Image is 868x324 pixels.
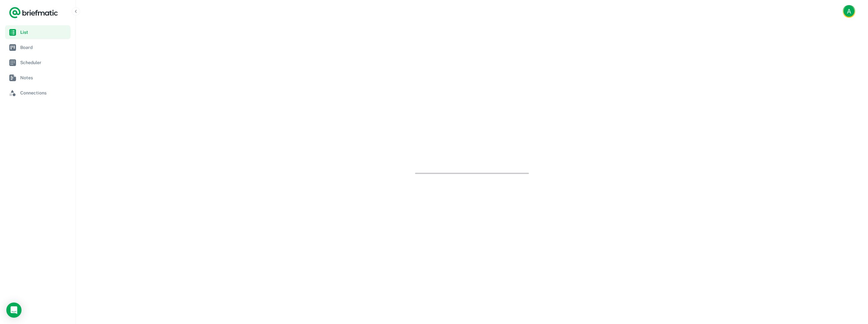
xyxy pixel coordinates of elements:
div: Load Chat [6,303,22,318]
span: Connections [20,89,68,96]
span: Scheduler [20,59,68,66]
a: Board [5,40,71,54]
span: List [20,29,68,36]
button: Account button [843,5,855,18]
div: A [844,6,854,17]
a: Scheduler [5,56,71,69]
a: Connections [5,86,71,100]
a: Notes [5,71,71,85]
a: List [5,25,71,39]
span: Board [20,44,68,51]
a: Logo [9,6,58,19]
span: Notes [20,74,68,81]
